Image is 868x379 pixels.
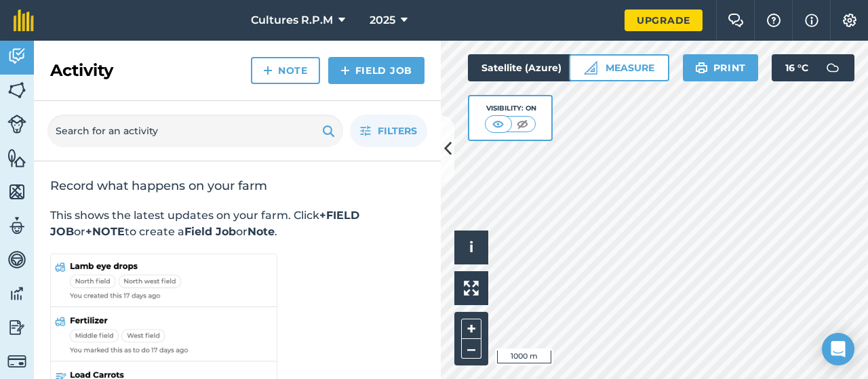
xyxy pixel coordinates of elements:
[468,54,598,81] button: Satellite (Azure)
[785,54,808,81] span: 16 ° C
[7,250,26,270] img: svg+xml;base64,PD94bWwgdmVyc2lvbj0iMS4wIiBlbmNvZGluZz0idXRmLTgiPz4KPCEtLSBHZW5lcmF0b3I6IEFkb2JlIE...
[7,283,26,304] img: svg+xml;base64,PD94bWwgdmVyc2lvbj0iMS4wIiBlbmNvZGluZz0idXRmLTgiPz4KPCEtLSBHZW5lcmF0b3I6IEFkb2JlIE...
[263,62,273,79] img: svg+xml;base64,PHN2ZyB4bWxucz0iaHR0cDovL3d3dy53My5vcmcvMjAwMC9zdmciIHdpZHRoPSIxNCIgaGVpZ2h0PSIyNC...
[251,12,333,28] span: Cultures R.P.M
[7,182,26,202] img: svg+xml;base64,PHN2ZyB4bWxucz0iaHR0cDovL3d3dy53My5vcmcvMjAwMC9zdmciIHdpZHRoPSI1NiIgaGVpZ2h0PSI2MC...
[584,61,597,75] img: Ruler icon
[50,207,425,240] p: This shows the latest updates on your farm. Click or to create a or .
[14,9,34,31] img: fieldmargin Logo
[50,60,113,81] h2: Activity
[85,225,125,238] strong: +NOTE
[464,281,479,296] img: Four arrows, one pointing top left, one top right, one bottom right and the last bottom left
[7,216,26,236] img: svg+xml;base64,PD94bWwgdmVyc2lvbj0iMS4wIiBlbmNvZGluZz0idXRmLTgiPz4KPCEtLSBHZW5lcmF0b3I6IEFkb2JlIE...
[7,115,26,134] img: svg+xml;base64,PD94bWwgdmVyc2lvbj0iMS4wIiBlbmNvZGluZz0idXRmLTgiPz4KPCEtLSBHZW5lcmF0b3I6IEFkb2JlIE...
[454,231,488,264] button: i
[461,339,481,359] button: –
[322,123,335,139] img: svg+xml;base64,PHN2ZyB4bWxucz0iaHR0cDovL3d3dy53My5vcmcvMjAwMC9zdmciIHdpZHRoPSIxOSIgaGVpZ2h0PSIyNC...
[328,57,425,84] a: Field Job
[819,54,846,81] img: svg+xml;base64,PD94bWwgdmVyc2lvbj0iMS4wIiBlbmNvZGluZz0idXRmLTgiPz4KPCEtLSBHZW5lcmF0b3I6IEFkb2JlIE...
[248,225,275,238] strong: Note
[7,352,26,371] img: svg+xml;base64,PD94bWwgdmVyc2lvbj0iMS4wIiBlbmNvZGluZz0idXRmLTgiPz4KPCEtLSBHZW5lcmF0b3I6IEFkb2JlIE...
[695,60,708,76] img: svg+xml;base64,PHN2ZyB4bWxucz0iaHR0cDovL3d3dy53My5vcmcvMjAwMC9zdmciIHdpZHRoPSIxOSIgaGVpZ2h0PSIyNC...
[469,239,473,256] span: i
[490,117,507,131] img: svg+xml;base64,PHN2ZyB4bWxucz0iaHR0cDovL3d3dy53My5vcmcvMjAwMC9zdmciIHdpZHRoPSI1MCIgaGVpZ2h0PSI0MC...
[251,57,320,84] a: Note
[569,54,669,81] button: Measure
[7,80,26,100] img: svg+xml;base64,PHN2ZyB4bWxucz0iaHR0cDovL3d3dy53My5vcmcvMjAwMC9zdmciIHdpZHRoPSI1NiIgaGVpZ2h0PSI2MC...
[7,148,26,168] img: svg+xml;base64,PHN2ZyB4bWxucz0iaHR0cDovL3d3dy53My5vcmcvMjAwMC9zdmciIHdpZHRoPSI1NiIgaGVpZ2h0PSI2MC...
[514,117,531,131] img: svg+xml;base64,PHN2ZyB4bWxucz0iaHR0cDovL3d3dy53My5vcmcvMjAwMC9zdmciIHdpZHRoPSI1MCIgaGVpZ2h0PSI0MC...
[766,14,782,27] img: A question mark icon
[842,14,858,27] img: A cog icon
[485,103,536,114] div: Visibility: On
[805,12,818,28] img: svg+xml;base64,PHN2ZyB4bWxucz0iaHR0cDovL3d3dy53My5vcmcvMjAwMC9zdmciIHdpZHRoPSIxNyIgaGVpZ2h0PSIxNy...
[370,12,395,28] span: 2025
[340,62,350,79] img: svg+xml;base64,PHN2ZyB4bWxucz0iaHR0cDovL3d3dy53My5vcmcvMjAwMC9zdmciIHdpZHRoPSIxNCIgaGVpZ2h0PSIyNC...
[822,333,854,365] div: Open Intercom Messenger
[772,54,854,81] button: 16 °C
[7,46,26,66] img: svg+xml;base64,PD94bWwgdmVyc2lvbj0iMS4wIiBlbmNvZGluZz0idXRmLTgiPz4KPCEtLSBHZW5lcmF0b3I6IEFkb2JlIE...
[461,319,481,339] button: +
[184,225,236,238] strong: Field Job
[728,14,744,27] img: Two speech bubbles overlapping with the left bubble in the forefront
[683,54,759,81] button: Print
[47,115,343,147] input: Search for an activity
[350,115,427,147] button: Filters
[50,178,425,194] h2: Record what happens on your farm
[625,9,703,31] a: Upgrade
[378,123,417,138] span: Filters
[7,317,26,338] img: svg+xml;base64,PD94bWwgdmVyc2lvbj0iMS4wIiBlbmNvZGluZz0idXRmLTgiPz4KPCEtLSBHZW5lcmF0b3I6IEFkb2JlIE...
